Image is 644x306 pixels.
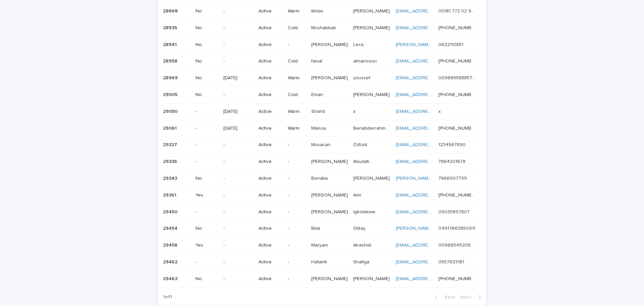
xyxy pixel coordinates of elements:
a: [EMAIL_ADDRESS][PERSON_NAME][DOMAIN_NAME] [396,9,508,13]
p: Yes [196,192,218,198]
tr: 2945429454 No-Active-BilalBilal OktayOktay [PERSON_NAME][EMAIL_ADDRESS][DOMAIN_NAME] 049176638509... [158,220,486,237]
p: - [288,276,306,282]
p: [PERSON_NAME] [353,7,391,14]
p: 28935 [163,24,178,31]
p: - [223,142,253,148]
p: [DATE] [223,75,253,81]
tr: 2936129361 Yes-Active-[PERSON_NAME][PERSON_NAME] AmrAmr [EMAIL_ADDRESS][DOMAIN_NAME] [PHONE_NUMBE... [158,187,486,204]
p: Active [259,176,282,181]
p: - [196,109,218,115]
span: Next [461,295,475,300]
p: 29462 [163,258,179,265]
p: 00181 772 02 903 [438,7,477,14]
p: [PERSON_NAME] [311,275,349,282]
p: 00966558885719 [438,74,477,81]
p: - [223,192,253,198]
p: No [196,276,218,282]
a: [EMAIL_ADDRESS][DOMAIN_NAME] [396,193,472,198]
a: [EMAIL_ADDRESS][DOMAIN_NAME] [396,142,472,147]
p: Active [259,209,282,215]
p: 0622110851 [438,41,465,48]
p: 04917663850911 [438,224,477,231]
p: - [196,126,218,131]
p: [PERSON_NAME] [311,191,349,198]
p: Leca [353,41,365,48]
p: Shahd [311,107,326,115]
p: Alrashidi [353,241,373,248]
p: Alsulaiti [353,158,371,165]
p: Active [259,25,282,31]
a: [EMAIL_ADDRESS][DOMAIN_NAME] [396,260,472,264]
p: Öztürk [353,141,369,148]
p: Active [259,42,282,48]
p: Warm [288,8,306,14]
a: [EMAIL_ADDRESS][DOMAIN_NAME] [396,76,472,80]
p: Igbolekwe [353,208,377,215]
p: [PHONE_NUMBER] [438,124,477,131]
p: Active [259,58,282,64]
p: Active [259,109,282,115]
p: - [196,159,218,165]
p: [DATE] [223,109,253,115]
p: 09035897807 [438,208,471,215]
a: [EMAIL_ADDRESS][DOMAIN_NAME] [396,276,472,281]
p: Eman [311,91,324,98]
p: - [223,276,253,282]
p: 29454 [163,224,179,231]
p: [DATE] [223,126,253,131]
tr: 2946229462 --Active-HatamliHatamli ShafigaShafiga [EMAIL_ADDRESS][DOMAIN_NAME] 05576331610557633161 [158,254,486,270]
p: [PHONE_NUMBER] [438,24,477,31]
p: 29336 [163,158,178,165]
p: Active [259,192,282,198]
p: [PERSON_NAME] [311,158,349,165]
p: 7864201678 [438,158,467,165]
p: x [353,107,357,115]
p: Maissa [311,124,327,131]
p: Warm [288,126,306,131]
a: [EMAIL_ADDRESS][DOMAIN_NAME] [396,243,472,248]
p: Cold [288,25,306,31]
p: [PHONE_NUMBER] [438,275,477,282]
button: Next [458,294,486,300]
p: No [196,25,218,31]
p: [PHONE_NUMBER] [438,191,477,198]
p: - [223,226,253,231]
p: - [196,259,218,265]
p: No [196,75,218,81]
tr: 2896928969 No[DATE]ActiveWarm[PERSON_NAME][PERSON_NAME] youssefyoussef [EMAIL_ADDRESS][DOMAIN_NAM... [158,70,486,87]
p: 00966549205849 [438,241,477,248]
a: [EMAIL_ADDRESS][DOMAIN_NAME] [396,109,472,114]
p: Active [259,159,282,165]
a: [EMAIL_ADDRESS][DOMAIN_NAME] [396,159,472,164]
p: 29361 [163,191,178,198]
p: 29450 [163,208,179,215]
a: [EMAIL_ADDRESS][DOMAIN_NAME] [396,210,472,214]
tr: 2894128941 No-Active-[PERSON_NAME][PERSON_NAME] LecaLeca [PERSON_NAME][EMAIL_ADDRESS][DOMAIN_NAME... [158,36,486,53]
p: Shafiga [353,258,371,265]
p: 29061 [163,124,178,131]
p: 29050 [163,107,179,115]
p: - [223,92,253,98]
p: 1 of 1 [158,289,177,305]
p: - [223,159,253,165]
p: faisal [311,57,324,64]
p: 28941 [163,41,178,48]
p: Musacan [311,141,332,148]
p: Oktay [353,224,367,231]
a: [EMAIL_ADDRESS][DOMAIN_NAME] [396,126,472,131]
p: - [288,159,306,165]
p: - [288,192,306,198]
p: - [288,209,306,215]
p: - [288,42,306,48]
p: No [196,58,218,64]
p: No [196,42,218,48]
p: Yes [196,243,218,248]
p: 29463 [163,275,179,282]
p: [PERSON_NAME] [353,275,391,282]
p: youssef [353,74,372,81]
p: Ikhlas [311,7,325,14]
p: Active [259,126,282,131]
p: - [288,176,306,181]
p: 28969 [163,74,179,81]
p: - [223,8,253,14]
